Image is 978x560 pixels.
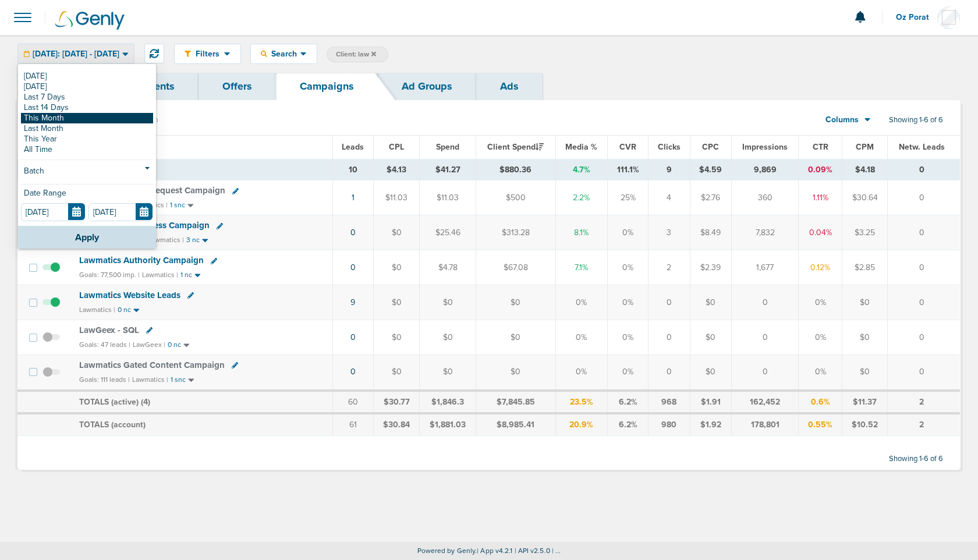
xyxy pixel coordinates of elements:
td: 0 [732,320,799,355]
td: 7,832 [732,215,799,250]
td: 0% [607,215,648,250]
td: 980 [649,413,690,435]
td: 2 [888,413,961,435]
td: 3 [649,215,690,250]
td: TOTALS (active) ( ) [72,391,332,414]
td: 7.1% [555,250,607,285]
a: 1 [352,193,355,203]
td: 0.55% [799,413,842,435]
small: Lawmatics | [132,375,168,384]
td: $4.13 [373,159,419,180]
a: Last 14 Days [21,102,153,113]
span: Oz Porat [896,13,937,22]
small: Goals: 77,500 imp. | [79,271,140,279]
a: Offers [199,73,276,100]
small: Lawmatics | [148,236,184,244]
a: All Time [21,144,153,155]
td: $313.28 [476,215,555,250]
td: 6.2% [607,413,648,435]
span: Spend [436,142,459,152]
a: 0 [350,367,356,377]
td: 0% [555,320,607,355]
span: Clicks [658,142,681,152]
td: 4 [649,180,690,215]
td: $500 [476,180,555,215]
td: $880.36 [476,159,555,180]
td: 2 [888,391,961,414]
a: Last 7 Days [21,92,153,102]
td: 0% [555,355,607,390]
a: [DATE] [21,81,153,92]
td: 9 [649,159,690,180]
a: Dashboard [17,73,118,100]
span: Showing 1-6 of 6 [889,115,943,125]
span: Media % [565,142,597,152]
span: CTR [813,142,828,152]
td: $8.49 [690,215,731,250]
span: CPM [856,142,874,152]
span: Client Spend [487,142,544,152]
td: $0 [842,285,887,320]
span: [DATE]: [DATE] - [DATE] [33,50,119,58]
td: 6.2% [607,391,648,414]
span: Showing 1-6 of 6 [889,454,943,464]
small: Lawmatics | [142,271,178,279]
td: 0% [607,355,648,390]
td: 162,452 [732,391,799,414]
td: $0 [420,355,476,390]
td: 2.2% [555,180,607,215]
td: 0% [607,250,648,285]
td: 20.9% [555,413,607,435]
span: Leads [342,142,364,152]
a: Ads [476,73,543,100]
td: 60 [332,391,373,414]
td: $0 [420,320,476,355]
td: 4.7% [555,159,607,180]
td: $0 [690,320,731,355]
td: 0 [732,355,799,390]
td: $2.76 [690,180,731,215]
td: $7,845.85 [476,391,555,414]
td: $25.46 [420,215,476,250]
td: 0% [799,285,842,320]
td: 0% [799,355,842,390]
a: 0 [350,228,356,238]
td: 111.1% [607,159,648,180]
span: Client: law [336,49,376,59]
td: 9,869 [732,159,799,180]
span: Lawmatics Authority Campaign [79,255,204,265]
a: This Year [21,134,153,144]
td: $0 [373,250,419,285]
a: Batch [21,165,153,179]
small: LawGeex | [133,341,165,349]
small: 0 nc [168,341,181,349]
td: 178,801 [732,413,799,435]
td: $0 [476,285,555,320]
td: $0 [373,285,419,320]
td: 1,677 [732,250,799,285]
td: 0.04% [799,215,842,250]
td: $11.37 [842,391,887,414]
td: $4.18 [842,159,887,180]
td: 0 [888,355,961,390]
td: $0 [842,355,887,390]
td: 0 [649,320,690,355]
span: CPL [389,142,404,152]
td: $0 [476,320,555,355]
td: 23.5% [555,391,607,414]
td: 61 [332,413,373,435]
span: CPC [702,142,719,152]
a: Ad Groups [378,73,476,100]
td: $0 [373,215,419,250]
a: 0 [350,263,356,272]
small: Goals: 111 leads | [79,375,130,384]
td: $8,985.41 [476,413,555,435]
td: 0 [649,355,690,390]
td: $0 [690,355,731,390]
td: $1,881.03 [420,413,476,435]
span: | ... [552,547,561,555]
td: 0% [607,320,648,355]
td: $4.59 [690,159,731,180]
td: $0 [690,285,731,320]
td: 0% [555,285,607,320]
